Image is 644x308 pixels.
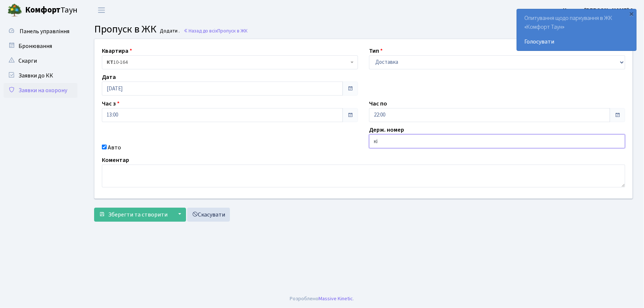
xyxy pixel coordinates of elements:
label: Тип [369,46,383,55]
a: Назад до всіхПропуск в ЖК [183,27,248,34]
a: Голосувати [524,37,629,46]
button: Зберегти та створити [94,208,172,222]
small: Додати . [159,28,180,34]
a: Скарги [4,53,78,68]
label: Дата [102,73,116,82]
div: × [628,10,636,17]
a: Панель управління [4,24,78,39]
a: Massive Kinetic [319,295,353,302]
label: Час з [102,99,120,108]
a: Заявки на охорону [4,83,78,98]
div: Опитування щодо паркування в ЖК «Комфорт Таун» [517,9,636,51]
span: Панель управління [20,27,69,35]
label: Квартира [102,46,132,55]
a: Цитрус [PERSON_NAME] А. [563,6,635,15]
span: Пропуск в ЖК [217,27,248,34]
a: Заявки до КК [4,68,78,83]
img: logo.png [7,3,22,18]
input: AA0001AA [369,134,625,148]
span: <b>КТ</b>&nbsp;&nbsp;&nbsp;&nbsp;10-164 [102,55,358,69]
label: Держ. номер [369,125,404,134]
span: Пропуск в ЖК [94,22,156,37]
label: Коментар [102,156,129,165]
b: КТ [107,59,113,66]
b: Комфорт [25,4,61,16]
span: Зберегти та створити [108,211,168,219]
span: <b>КТ</b>&nbsp;&nbsp;&nbsp;&nbsp;10-164 [107,59,349,66]
div: Розроблено . [290,295,354,303]
label: Авто [108,143,121,152]
b: Цитрус [PERSON_NAME] А. [563,6,635,14]
button: Переключити навігацію [92,4,111,16]
label: Час по [369,99,387,108]
a: Скасувати [187,208,230,222]
a: Бронювання [4,39,78,53]
span: Таун [25,4,78,17]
